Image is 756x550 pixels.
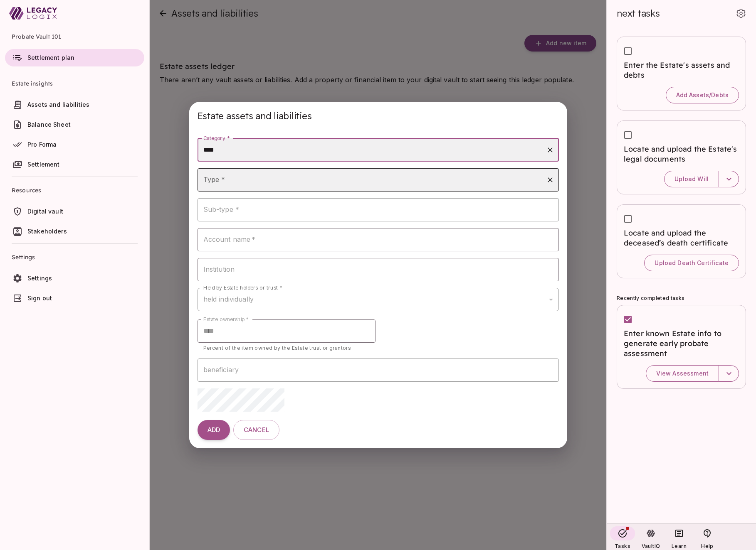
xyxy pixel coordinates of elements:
[615,543,630,549] span: Tasks
[208,426,220,434] span: ADD
[676,91,729,99] span: Add Assets/Debts
[198,420,230,440] button: ADD
[203,345,351,351] span: Percent of the item owned by the Estate trust or grantors
[624,144,739,164] span: Locate and upload the Estate's legal documents
[27,141,57,148] span: Pro Forma
[672,543,687,549] span: Learn
[12,180,138,200] span: Resources
[12,247,138,267] span: Settings
[701,543,713,549] span: Help
[203,135,230,142] label: Category *
[198,110,312,122] span: Estate assets and liabilities
[624,60,739,80] span: Enter the Estate's assets and debts
[244,426,269,434] span: Cancel
[617,7,660,19] span: next tasks
[544,144,556,156] button: Clear
[544,174,556,186] button: Clear
[12,27,138,47] span: Probate Vault 101
[617,295,684,301] span: Recently completed tasks
[27,121,71,128] span: Balance Sheet
[27,228,67,235] span: Stakeholders
[203,295,254,303] span: held individually
[27,295,52,302] span: Sign out
[624,329,739,358] span: Enter known Estate info to generate early probate assessment
[27,275,52,282] span: Settings
[27,208,63,215] span: Digital vault
[203,284,282,291] label: Held by Estate holders or trust *
[203,316,249,323] label: Estate ownership
[27,161,60,168] span: Settlement
[27,101,89,108] span: Assets and liabilities
[12,74,138,93] span: Estate insights
[674,175,709,183] span: Upload Will
[233,420,279,440] button: Cancel
[642,543,660,549] span: VaultIQ
[655,259,729,267] span: Upload Death Certificate
[624,228,739,248] span: Locate and upload the deceased’s death certificate
[656,370,709,377] span: View Assessment
[27,54,74,61] span: Settlement plan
